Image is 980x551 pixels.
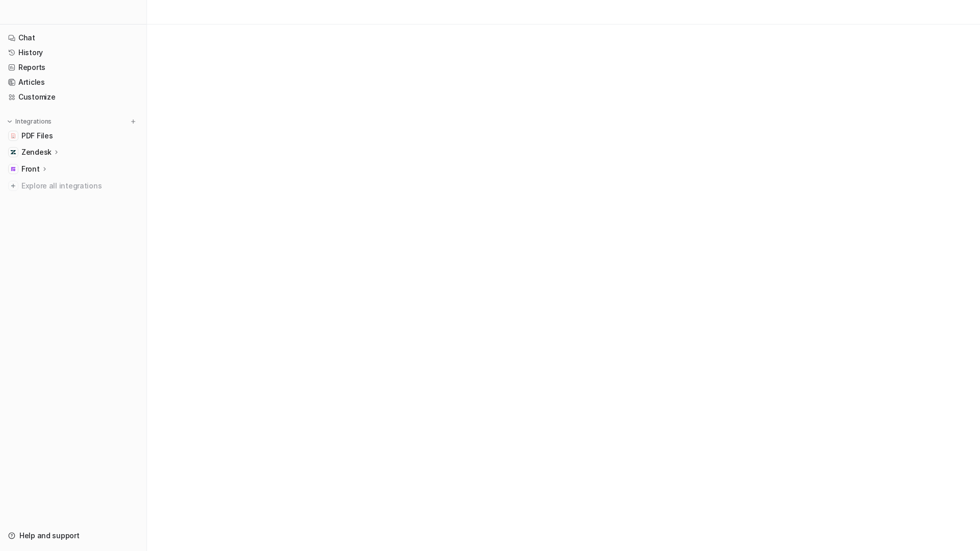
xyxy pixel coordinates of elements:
a: Explore all integrations [4,179,142,193]
img: menu_add.svg [130,118,137,125]
p: Zendesk [21,147,52,157]
img: expand menu [6,118,13,125]
button: Integrations [4,116,55,127]
a: History [4,45,142,60]
p: Integrations [15,117,52,126]
span: Explore all integrations [21,178,138,194]
span: PDF Files [21,131,53,141]
a: Reports [4,60,142,75]
p: Front [21,164,40,174]
a: Articles [4,75,142,89]
a: Chat [4,31,142,45]
a: PDF FilesPDF Files [4,129,142,143]
a: Help and support [4,529,142,543]
img: PDF Files [10,133,16,139]
a: Customize [4,90,142,104]
img: Front [10,166,16,172]
img: Zendesk [10,149,16,155]
img: explore all integrations [8,181,18,191]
